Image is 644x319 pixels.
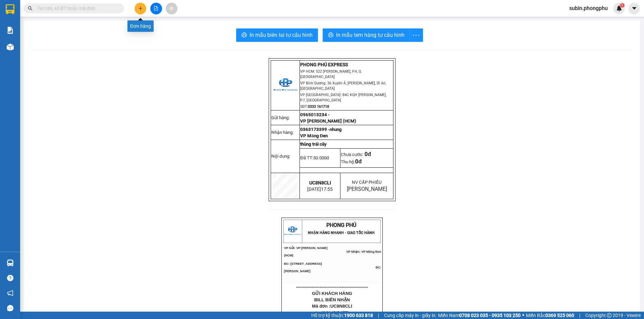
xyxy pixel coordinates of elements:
[300,81,386,91] span: VP Bình Dương: 36 Xuyên Á, [PERSON_NAME], Dĩ An, [GEOGRAPHIC_DATA]
[236,28,318,42] button: printerIn mẫu biên lai tự cấu hình
[330,127,342,132] span: nhung
[522,314,524,317] span: ⚪️
[271,130,293,135] span: Nhận hàng:
[341,159,362,164] span: Thu hộ:
[284,223,301,240] img: logo
[300,142,327,147] span: thùng trái cây
[355,158,362,165] span: 0đ
[273,73,298,97] img: logo
[6,4,14,14] img: logo-vxr
[138,6,143,11] span: plus
[300,127,330,132] span: 0363173399 -
[7,275,13,281] span: question-circle
[316,311,348,315] span: In :
[438,312,521,319] span: Miền Nam
[308,231,375,235] strong: NHẬN HÀNG NHANH - GIAO TỐC HÀNH
[300,69,362,79] span: VP HCM: 522 [PERSON_NAME], P.4, Q.[GEOGRAPHIC_DATA]
[621,3,623,8] span: 1
[7,27,14,34] img: solution-icon
[241,32,247,38] span: printer
[344,313,373,318] strong: 1900 633 818
[564,4,613,12] span: subin.phongphu
[378,312,379,319] span: |
[37,5,116,12] input: Tìm tên, số ĐT hoặc mã đơn
[336,31,405,39] span: In mẫu tem hàng tự cấu hình
[300,112,330,117] span: 0965013234 -
[330,304,352,309] span: UC8N8CLI
[347,186,387,192] span: [PERSON_NAME]
[321,186,333,192] span: 17:55
[7,305,13,311] span: message
[7,290,13,296] span: notification
[135,3,146,14] button: plus
[300,62,348,67] strong: PHONG PHÚ EXPRESS
[307,186,333,192] span: [DATE]
[321,311,348,315] span: 18:24:47 [DATE]
[169,6,174,11] span: aim
[579,312,580,319] span: |
[376,266,381,269] span: ĐC:
[284,246,328,257] span: VP Gửi: VP [PERSON_NAME] (HCM)
[150,3,162,14] button: file-add
[154,6,158,11] span: file-add
[352,180,382,185] span: NV CẤP PHIẾU
[607,313,611,318] span: copyright
[166,3,177,14] button: aim
[459,313,521,318] strong: 0708 023 035 - 0935 103 250
[410,31,423,39] span: more
[28,6,33,11] span: search
[300,104,329,109] span: SĐT:
[631,5,637,11] span: caret-down
[309,180,331,185] span: UC8N8CLI
[296,284,368,290] span: ----------------------------------------------
[7,259,14,266] img: warehouse-icon
[314,297,350,302] span: BILL BIÊN NHẬN
[300,93,386,102] span: VP [GEOGRAPHIC_DATA]: 84C KQH [PERSON_NAME], P.7, [GEOGRAPHIC_DATA]
[300,118,356,124] span: VP [PERSON_NAME] (HCM)
[271,154,290,159] span: Nội dung:
[300,155,329,160] span: Đã TT:
[323,28,410,42] button: printerIn mẫu tem hàng tự cấu hình
[328,32,333,38] span: printer
[628,3,640,14] button: caret-down
[410,28,423,42] button: more
[616,5,622,11] img: icon-new-feature
[326,222,356,228] span: PHONG PHÚ
[271,115,289,120] span: Gửi hàng:
[300,133,328,138] span: VP Măng Đen
[365,151,371,157] span: 0đ
[312,304,352,309] span: Mã đơn :
[545,313,574,318] strong: 0369 525 060
[308,104,329,109] strong: 0333 161718
[311,312,373,319] span: Hỗ trợ kỹ thuật:
[620,3,625,8] sup: 1
[7,44,14,51] img: warehouse-icon
[384,312,436,319] span: Cung cấp máy in - giấy in:
[250,31,313,39] span: In mẫu biên lai tự cấu hình
[312,291,352,296] span: GỬI KHÁCH HÀNG
[346,250,381,253] span: VP Nhận: VP Măng Đen
[313,155,329,160] span: 50.000đ
[341,152,371,157] span: Chưa cước:
[526,312,574,319] span: Miền Bắc
[284,262,322,273] span: ĐC: [STREET_ADDRESS][PERSON_NAME]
